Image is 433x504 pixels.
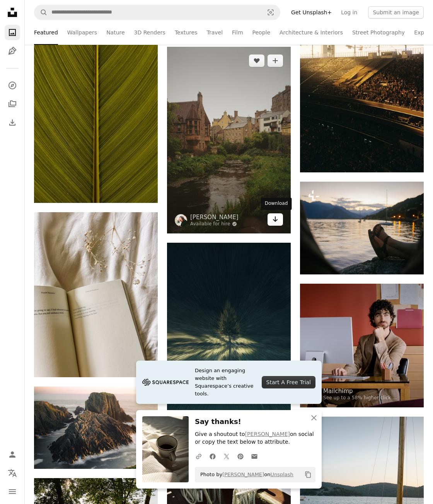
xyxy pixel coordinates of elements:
[300,224,424,231] a: Person's feet resting by a calm lake at dusk.
[268,54,283,67] button: Add to Collection
[167,47,291,233] img: River flowing past old buildings and lush greenery
[167,136,291,143] a: River flowing past old buildings and lush greenery
[262,376,315,388] div: Start A Free Trial
[34,107,158,114] a: Close-up of a green leaf with prominent veins.
[352,20,405,45] a: Street Photography
[34,5,48,20] button: Search Unsplash
[249,54,264,67] button: Like
[368,6,424,19] button: Submit an image
[106,20,124,45] a: Nature
[175,214,187,226] img: Go to Marius Spita's profile
[34,387,158,469] img: Rugged coastal rock formations with waves crashing
[323,387,397,395] a: Mailchimp
[252,20,271,45] a: People
[222,472,264,477] a: [PERSON_NAME]
[247,448,261,464] a: Share over email
[195,416,315,427] h3: Say thanks!
[167,243,291,429] img: Single tree in a field with light rays.
[196,468,293,481] span: Photo by on
[336,6,362,19] a: Log in
[134,20,165,45] a: 3D Renders
[5,447,20,462] a: Log in / Sign up
[261,198,292,210] div: Download
[5,25,20,40] a: Photos
[5,465,20,481] button: Language
[323,395,407,400] a: See up to a 58% higher click rate ↗
[34,424,158,431] a: Rugged coastal rock formations with waves crashing
[34,5,280,20] form: Find visuals sitewide
[34,212,158,377] img: Open book with dried flowers on white fabric
[261,5,280,20] button: Visual search
[234,448,247,464] a: Share on Pinterest
[67,20,97,45] a: Wallpapers
[136,361,322,404] a: Design an engaging website with Squarespace’s creative tools.Start A Free Trial
[206,20,223,45] a: Travel
[5,484,20,499] button: Menu
[5,96,20,112] a: Collections
[190,221,239,227] a: Available for hire
[167,332,291,339] a: Single tree in a field with light rays.
[34,17,158,203] img: Close-up of a green leaf with prominent veins.
[300,284,424,407] img: Man sitting at desk with computer, resting chin
[206,448,220,464] a: Share on Facebook
[190,213,239,221] a: [PERSON_NAME]
[5,5,20,22] a: Home — Unsplash
[142,376,189,388] img: file-1705255347840-230a6ab5bca9image
[300,77,424,83] a: Stadium seating filled with spectators at sunset.
[268,213,283,226] a: Download
[34,291,158,298] a: Open book with dried flowers on white fabric
[270,472,293,477] a: Unsplash
[5,78,20,93] a: Explore
[195,367,256,398] span: Design an engaging website with Squarespace’s creative tools.
[5,43,20,59] a: Illustrations
[300,182,424,274] img: Person's feet resting by a calm lake at dusk.
[195,431,315,446] p: Give a shoutout to on social or copy the text below to attribute.
[300,342,424,349] a: Man sitting at desk with computer, resting chin
[245,431,290,437] a: [PERSON_NAME]
[220,448,234,464] a: Share on Twitter
[175,20,198,45] a: Textures
[302,468,315,481] button: Copy to clipboard
[5,115,20,130] a: Download History
[232,20,243,45] a: Film
[286,6,336,19] a: Get Unsplash+
[280,20,343,45] a: Architecture & Interiors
